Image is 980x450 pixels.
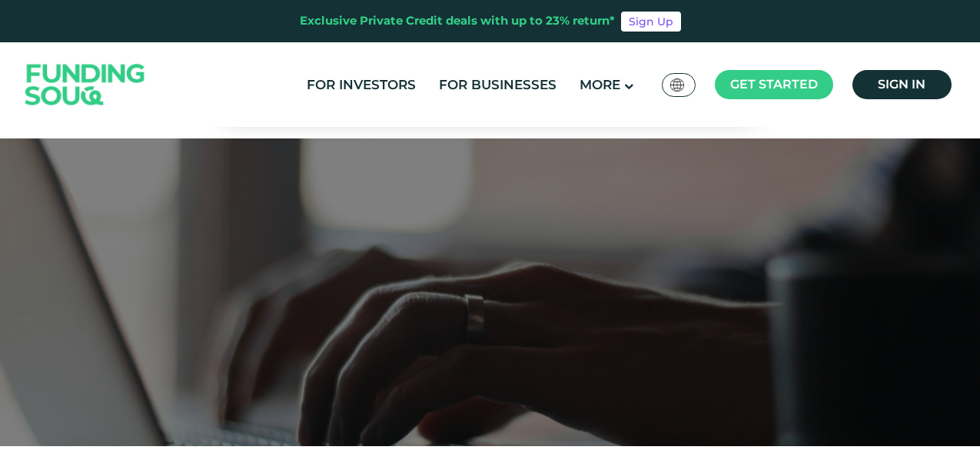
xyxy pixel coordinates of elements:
img: Logo [10,46,161,124]
span: Get started [730,77,818,92]
a: Sign Up [621,12,681,32]
a: For Investors [303,72,420,98]
a: Sign in [852,70,952,99]
a: For Businesses [435,72,560,98]
div: Exclusive Private Credit deals with up to 23% return* [300,12,615,30]
span: More [580,77,620,92]
img: SA Flag [670,78,684,92]
span: Sign in [878,77,925,92]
